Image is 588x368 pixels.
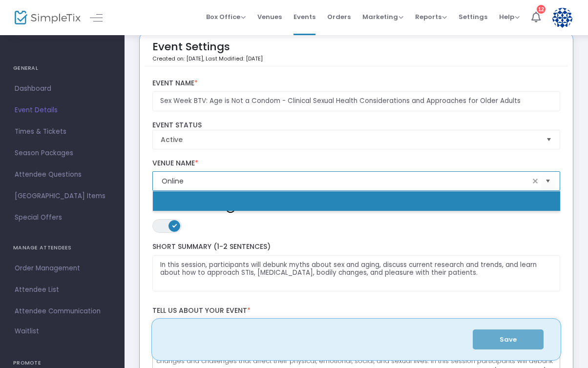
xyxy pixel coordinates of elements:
[162,176,530,186] input: Select Venue
[541,171,555,191] button: Select
[147,301,565,321] label: Tell us about your event
[13,59,111,78] h4: GENERAL
[152,121,561,130] label: Event Status
[15,305,110,318] span: Attendee Communication
[15,284,110,296] span: Attendee List
[152,37,263,66] div: Event Settings
[15,327,39,336] span: Waitlist
[362,12,403,21] span: Marketing
[327,4,351,29] span: Orders
[15,262,110,275] span: Order Management
[186,197,251,207] b: Create New venue
[415,12,447,21] span: Reports
[15,104,110,117] span: Event Details
[161,135,539,144] span: Active
[15,82,110,95] span: Dashboard
[459,4,487,29] span: Settings
[537,5,546,14] div: 12
[15,125,110,138] span: Times & Tickets
[172,223,177,228] span: ON
[294,4,315,29] span: Events
[152,321,561,341] div: Editor toolbar
[15,168,110,181] span: Attendee Questions
[152,159,561,168] label: Venue Name
[13,238,111,258] h4: MANAGE ATTENDEES
[152,242,271,251] span: Short Summary (1-2 Sentences)
[206,12,246,21] span: Box Office
[15,147,110,160] span: Season Packages
[499,12,520,21] span: Help
[152,79,561,88] label: Event Name
[15,190,110,203] span: [GEOGRAPHIC_DATA] Items
[152,91,561,111] input: Enter Event Name
[529,175,541,187] span: clear
[152,55,263,63] p: Created on: [DATE]
[257,4,282,29] span: Venues
[203,55,263,62] span: , Last Modified: [DATE]
[15,211,110,224] span: Special Offers
[542,130,556,149] button: Select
